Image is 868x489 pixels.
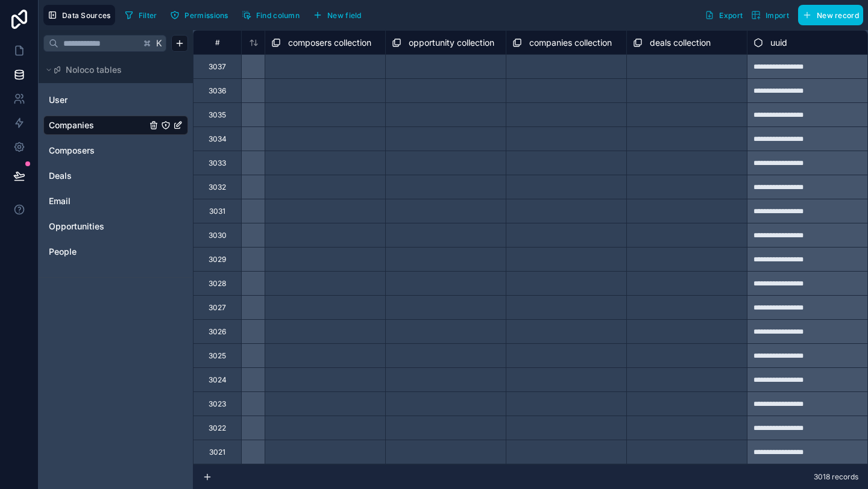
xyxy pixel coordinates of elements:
[327,11,362,20] span: New field
[209,399,226,409] div: 3023
[209,110,226,120] div: 3035
[43,141,188,160] div: Composers
[209,351,226,361] div: 3025
[166,6,237,24] a: Permissions
[700,5,747,25] button: Export
[209,327,226,337] div: 3026
[209,447,225,457] div: 3021
[62,11,111,20] span: Data Sources
[155,39,163,48] span: K
[49,246,77,258] span: People
[747,5,793,25] button: Import
[66,64,122,76] span: Noloco tables
[49,145,146,157] a: Composers
[209,423,226,433] div: 3022
[139,11,157,20] span: Filter
[49,195,71,207] span: Email
[209,279,226,288] div: 3028
[237,6,304,24] button: Find column
[288,37,371,49] span: composers collection
[43,61,181,78] button: Noloco tables
[43,116,188,135] div: Companies
[209,375,227,385] div: 3024
[256,11,300,20] span: Find column
[209,255,226,264] div: 3029
[49,94,68,106] span: User
[209,86,226,96] div: 3036
[766,11,789,20] span: Import
[120,6,162,24] button: Filter
[209,231,227,240] div: 3030
[529,37,612,49] span: companies collection
[770,37,787,49] span: uuid
[49,220,104,232] span: Opportunities
[49,170,72,182] span: Deals
[409,37,494,49] span: opportunity collection
[209,134,227,144] div: 3034
[209,62,226,72] div: 3037
[49,220,146,232] a: Opportunities
[209,158,226,168] div: 3033
[43,192,188,211] div: Email
[798,5,863,25] button: New record
[817,11,859,20] span: New record
[49,246,146,258] a: People
[43,166,188,185] div: Deals
[209,207,225,216] div: 3031
[650,37,711,49] span: deals collection
[49,119,146,131] a: Companies
[43,90,188,110] div: User
[43,217,188,236] div: Opportunities
[43,242,188,261] div: People
[49,119,94,131] span: Companies
[49,94,146,106] a: User
[203,38,232,47] div: #
[49,170,146,182] a: Deals
[793,5,863,25] a: New record
[43,5,115,25] button: Data Sources
[209,182,226,192] div: 3032
[49,145,95,157] span: Composers
[719,11,743,20] span: Export
[209,303,226,313] div: 3027
[309,6,366,24] button: New field
[184,11,228,20] span: Permissions
[814,472,858,482] span: 3018 records
[49,195,146,207] a: Email
[166,6,232,24] button: Permissions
